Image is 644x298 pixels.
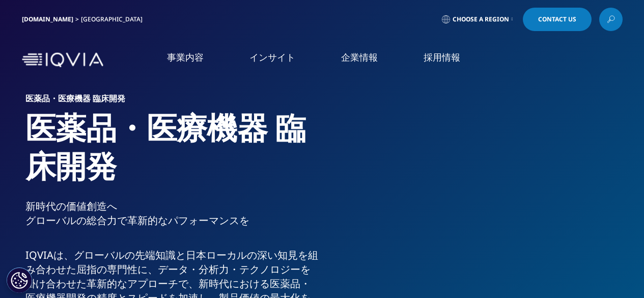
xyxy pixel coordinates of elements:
[107,36,623,84] nav: Primary
[424,51,460,64] a: 採用情報
[25,109,318,199] h1: 医薬品・医療機器 臨床開発
[25,94,318,109] h6: 医薬品・医療機器 臨床開発
[538,16,576,22] span: Contact Us
[22,15,73,23] a: [DOMAIN_NAME]
[341,51,378,64] a: 企業情報
[346,94,619,298] img: 034_doctors-in-casual-meeting.jpg
[167,51,204,64] a: 事業内容
[453,15,509,23] span: Choose a Region
[7,267,32,293] button: Cookie 設定
[25,199,318,234] p: 新時代の価値創造へ グローバルの総合力で革新的なパフォーマンスを
[523,8,592,31] a: Contact Us
[81,15,147,23] div: [GEOGRAPHIC_DATA]
[249,51,295,64] a: インサイト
